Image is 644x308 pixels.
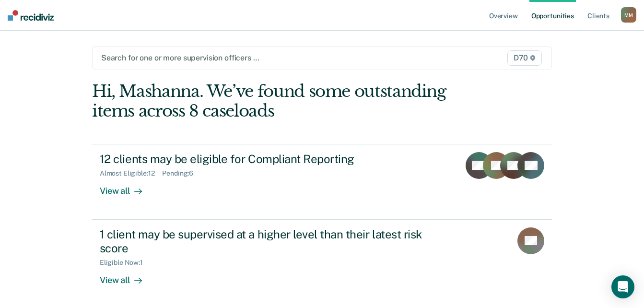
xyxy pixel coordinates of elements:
[100,259,151,267] div: Eligible Now : 1
[92,144,552,220] a: 12 clients may be eligible for Compliant ReportingAlmost Eligible:12Pending:6View all
[621,7,636,23] button: MM
[621,7,636,23] div: M M
[100,267,153,285] div: View all
[92,82,460,121] div: Hi, Mashanna. We’ve found some outstanding items across 8 caseloads
[100,152,436,166] div: 12 clients may be eligible for Compliant Reporting
[507,50,542,66] span: D70
[100,227,436,255] div: 1 client may be supervised at a higher level than their latest risk score
[100,169,163,178] div: Almost Eligible : 12
[100,178,153,196] div: View all
[162,169,201,178] div: Pending : 6
[8,10,54,21] img: Recidiviz
[611,275,634,298] div: Open Intercom Messenger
